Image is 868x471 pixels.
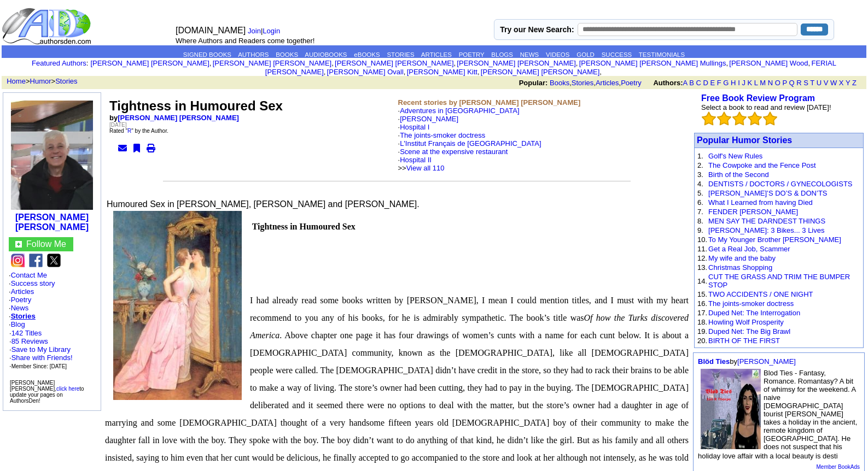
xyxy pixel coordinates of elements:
a: [PERSON_NAME] [PERSON_NAME] Mullings [579,59,726,67]
a: Popular Humor Stories [697,136,792,145]
b: Authors: [653,79,683,87]
font: i [728,61,729,67]
a: Success story [11,279,55,287]
a: NEWS [520,51,539,58]
font: · [398,139,541,172]
a: TWO ACCIDENTS / ONE NIGHT [708,290,813,298]
a: click here [56,386,79,392]
font: Blod Ties - Fantasy, Romance. Romantasy? A bit of whimsy for the weekend. A naive [DEMOGRAPHIC_DA... [698,369,857,460]
a: Login [263,27,280,35]
b: Free Book Review Program [701,93,815,103]
img: bigemptystars.png [748,111,762,126]
font: 1. [697,152,703,160]
a: T [810,79,814,87]
a: To My Younger Brother [PERSON_NAME] [708,236,841,244]
font: i [211,61,212,67]
font: i [456,61,457,67]
a: [PERSON_NAME] [PERSON_NAME] [481,68,599,76]
a: Golf's New Rules [708,152,762,160]
a: C [696,79,701,87]
a: Follow Me [26,239,66,249]
a: GOLD [576,51,595,58]
a: U [817,79,822,87]
a: [PERSON_NAME] [400,115,458,123]
a: News [11,304,29,312]
img: 67230.jpg [113,211,242,400]
img: ig.png [11,254,25,267]
font: 8. [697,217,703,225]
font: 10. [697,236,707,244]
font: i [480,69,481,75]
font: 14. [697,277,707,285]
b: by [109,114,239,122]
b: [PERSON_NAME] [PERSON_NAME] [15,213,89,232]
font: 12. [697,254,707,262]
font: 5. [697,189,703,197]
font: [DATE] [109,122,126,128]
font: i [334,61,335,67]
a: CUT THE GRASS AND TRIM THE BUMPER STOP [708,273,850,289]
font: Member Since: [DATE] [11,363,67,369]
a: Adventures in [GEOGRAPHIC_DATA] [400,107,519,115]
a: Hospital I [400,123,429,131]
a: What I Learned from having Died [708,198,813,207]
a: Poetry [621,79,642,87]
font: 4. [697,180,703,188]
font: , , , , , , , , , , [90,59,836,76]
a: Birth of the Second [708,170,769,179]
font: by [698,357,796,366]
font: , , , [519,79,866,87]
a: [PERSON_NAME]’S DO’S & DON’TS [708,189,827,197]
a: S [803,79,808,87]
a: Books [550,79,569,87]
a: Contact Me [11,271,47,279]
a: [PERSON_NAME] [737,357,796,366]
a: P [782,79,787,87]
a: Q [789,79,794,87]
a: TESTIMONIALS [639,51,685,58]
font: · [398,123,541,172]
font: 13. [697,263,707,272]
font: · · [9,329,73,370]
font: · [398,107,541,172]
a: FENDER [PERSON_NAME] [708,208,798,216]
a: AUTHORS [238,51,269,58]
a: Home [7,77,26,85]
a: Articles [596,79,619,87]
a: Hospital II [400,156,432,164]
font: 7. [697,208,703,216]
a: O [775,79,780,87]
font: · >> [398,156,445,172]
a: G [723,79,729,87]
a: BOOKS [276,51,298,58]
a: X [839,79,844,87]
font: i [578,61,579,67]
a: 142 Titles [11,329,42,337]
font: i [810,61,811,67]
a: W [830,79,837,87]
a: Stories [55,77,77,85]
img: bigemptystars.png [763,111,777,126]
font: 11. [697,245,707,253]
a: FERIAL [PERSON_NAME] [265,59,836,76]
a: L'Institut Français de [GEOGRAPHIC_DATA] [400,139,541,148]
font: Humoured Sex in [PERSON_NAME], [PERSON_NAME] and [PERSON_NAME]. [107,199,420,209]
a: Stories [572,79,593,87]
a: POETRY [459,51,485,58]
a: BLOGS [491,51,513,58]
a: R [127,128,131,134]
a: Stories [11,312,36,320]
img: fb.png [29,254,43,267]
font: Select a book to read and review [DATE]! [701,103,831,111]
img: x.png [47,254,61,267]
a: [PERSON_NAME]: 3 Bikes... 3 Lives [708,226,824,234]
a: H [731,79,736,87]
a: eBOOKS [354,51,380,58]
font: [PERSON_NAME] [PERSON_NAME], to update your pages on AuthorsDen! [10,380,84,404]
a: Howling Wolf Prosperity [708,318,784,326]
a: [PERSON_NAME] [PERSON_NAME] [335,59,453,67]
font: i [405,69,406,75]
img: gc.jpg [15,241,22,248]
font: Rated " " by the Author. [109,128,168,134]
